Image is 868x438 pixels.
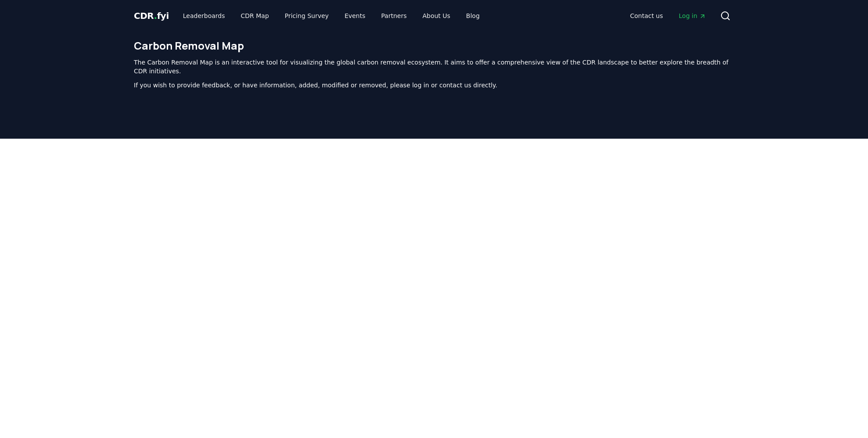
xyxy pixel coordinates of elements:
[278,8,336,24] a: Pricing Survey
[134,10,169,22] a: CDR.fyi
[154,11,157,21] span: .
[623,8,670,24] a: Contact us
[134,58,734,75] p: The Carbon Removal Map is an interactive tool for visualizing the global carbon removal ecosystem...
[416,8,457,24] a: About Us
[337,8,372,24] a: Events
[134,81,734,90] p: If you wish to provide feedback, or have information, added, modified or removed, please log in o...
[134,39,734,53] h1: Carbon Removal Map
[134,11,169,21] span: CDR fyi
[176,8,487,24] nav: Main
[459,8,487,24] a: Blog
[672,8,713,24] a: Log in
[234,8,276,24] a: CDR Map
[374,8,414,24] a: Partners
[176,8,232,24] a: Leaderboards
[623,8,713,24] nav: Main
[679,11,706,20] span: Log in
